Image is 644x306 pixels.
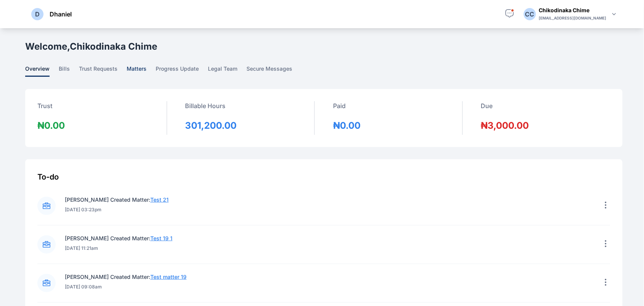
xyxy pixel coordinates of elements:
a: legal team [208,65,246,77]
span: secure messages [246,65,292,77]
div: Chikodinaka Chime [539,6,607,14]
div: Billable Hours [185,101,237,120]
span: overview [25,65,50,77]
a: overview [25,65,59,77]
span: legal team [208,65,237,77]
p: [DATE] 11:21am [65,245,172,251]
div: 301,200.00 [185,120,237,132]
div: Paid [333,101,361,120]
span: progress update [156,65,199,77]
span: trust requests [79,65,118,77]
button: D [31,8,43,20]
a: Test 19 1 [150,235,172,241]
div: [EMAIL_ADDRESS][DOMAIN_NAME] [539,14,607,22]
a: Test matter 19 [150,274,187,280]
a: Test 21 [150,196,169,203]
div: ₦3,000.00 [481,120,529,132]
a: progress update [156,65,208,77]
a: matters [127,65,156,77]
div: D [35,10,40,19]
p: [PERSON_NAME] Created Matter: [65,273,187,281]
a: bills [59,65,79,77]
div: ₦0.00 [333,120,361,132]
p: [DATE] 09:08am [65,284,187,290]
span: Dhaniel [50,10,72,19]
p: [PERSON_NAME] Created Matter: [65,196,169,204]
a: trust requests [79,65,127,77]
div: To-do [37,172,610,182]
a: secure messages [246,65,301,77]
span: matters [127,65,147,77]
button: CCChikodinaka Chime[EMAIL_ADDRESS][DOMAIN_NAME] [524,6,619,22]
button: CC [524,8,536,20]
p: [PERSON_NAME] Created Matter: [65,235,172,242]
div: C C [524,10,536,19]
div: Due [481,101,529,120]
span: bills [59,65,70,77]
p: [DATE] 03:23pm [65,207,169,213]
h1: Welcome, Chikodinaka Chime [25,40,157,53]
div: Trust [37,101,65,120]
div: ₦0.00 [37,120,65,132]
